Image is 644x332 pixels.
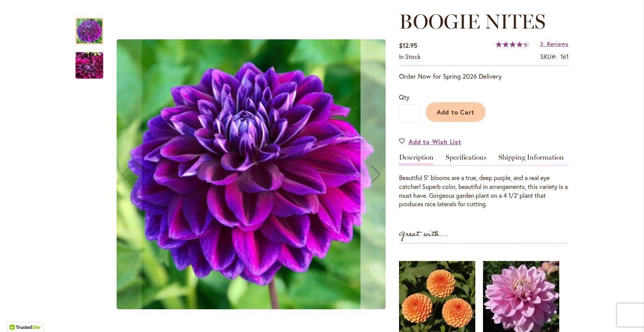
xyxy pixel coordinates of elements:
[6,305,27,326] iframe: Launch Accessibility Center
[75,44,103,79] div: BOOGIE NITES
[399,9,545,34] span: BOOGIE NITES
[399,72,569,81] p: Order Now for Spring 2026 Delivery
[399,228,448,241] strong: Great with...
[560,52,569,61] div: 161
[399,174,569,209] div: Beautiful 5” blooms are a true, deep purple, and a real eye catcher! Superb color, beautiful in a...
[446,154,486,165] a: Specifications
[399,93,409,101] span: Qty
[399,154,569,209] div: Detailed Product Info
[437,108,475,116] span: Add to Cart
[399,52,421,61] span: In stock
[540,40,543,47] span: 3
[426,102,486,122] button: Add to Cart
[409,137,461,146] span: Add to Wish List
[540,52,557,61] strong: SKU
[496,41,530,47] div: 89%
[75,10,111,44] div: BOOGIE NITES
[117,39,386,309] img: BOOGIE NITES
[498,154,564,165] a: Shipping Information
[547,40,569,47] span: Reviews
[399,154,434,165] a: Description
[540,40,569,47] a: 3 Reviews
[399,41,417,49] span: $12.95
[399,137,461,146] a: Add to Wish List
[75,47,103,84] img: BOOGIE NITES
[399,52,421,61] div: Availability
